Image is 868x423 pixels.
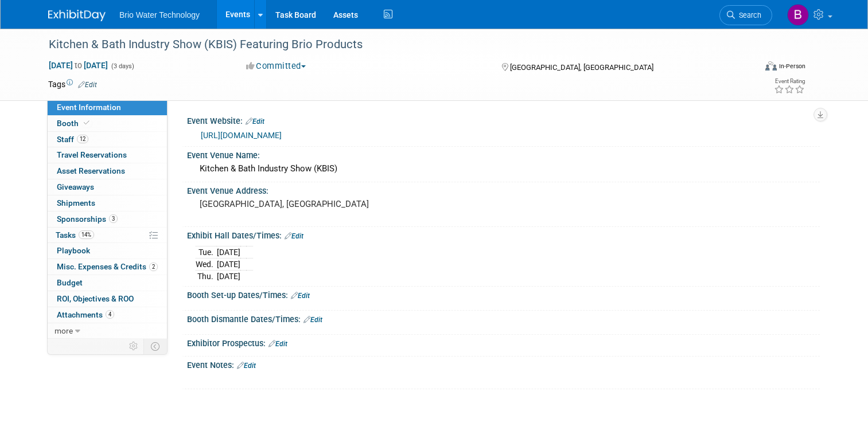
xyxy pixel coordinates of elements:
[57,119,92,128] span: Booth
[694,60,805,77] div: Event Format
[57,262,158,271] span: Misc. Expenses & Credits
[48,10,106,21] img: ExhibitDay
[187,112,820,127] div: Event Website:
[57,166,125,175] span: Asset Reservations
[57,182,94,191] span: Giveaways
[48,179,167,195] a: Giveaways
[48,323,167,339] a: more
[217,246,240,258] td: [DATE]
[77,135,88,143] span: 12
[201,131,282,140] a: [URL][DOMAIN_NAME]
[303,316,322,324] a: Edit
[109,214,118,223] span: 3
[285,232,303,240] a: Edit
[735,11,761,19] span: Search
[196,271,217,283] td: Thu.
[48,60,108,70] span: [DATE] [DATE]
[510,63,653,72] span: [GEOGRAPHIC_DATA], [GEOGRAPHIC_DATA]
[57,310,114,319] span: Attachments
[48,291,167,307] a: ROI, Objectives & ROO
[45,34,741,55] div: Kitchen & Bath Industry Show (KBIS) Featuring Brio Products
[57,214,118,224] span: Sponsorships
[48,211,167,227] a: Sponsorships3
[106,310,114,319] span: 4
[787,4,809,26] img: Brandye Gahagan
[56,230,94,240] span: Tasks
[246,117,264,126] a: Edit
[110,62,134,70] span: (3 days)
[48,132,167,147] a: Staff12
[196,246,217,258] td: Tue.
[187,335,820,350] div: Exhibitor Prospectus:
[200,199,438,209] pre: [GEOGRAPHIC_DATA], [GEOGRAPHIC_DATA]
[774,79,805,84] div: Event Rating
[48,228,167,243] a: Tasks14%
[242,60,310,72] button: Committed
[57,198,95,207] span: Shipments
[217,258,240,271] td: [DATE]
[149,263,158,271] span: 2
[187,287,820,301] div: Booth Set-up Dates/Times:
[187,311,820,326] div: Booth Dismantle Dates/Times:
[119,10,200,19] span: Brio Water Technology
[48,275,167,291] a: Budget
[48,147,167,163] a: Travel Reservations
[48,116,167,131] a: Booth
[48,79,97,90] td: Tags
[57,135,88,144] span: Staff
[719,5,772,25] a: Search
[48,259,167,275] a: Misc. Expenses & Credits2
[187,147,820,161] div: Event Venue Name:
[268,340,287,348] a: Edit
[48,163,167,179] a: Asset Reservations
[57,294,134,303] span: ROI, Objectives & ROO
[779,62,805,70] div: In-Person
[196,258,217,271] td: Wed.
[57,246,90,255] span: Playbook
[187,227,820,242] div: Exhibit Hall Dates/Times:
[48,307,167,323] a: Attachments4
[187,182,820,197] div: Event Venue Address:
[48,195,167,211] a: Shipments
[57,278,83,287] span: Budget
[48,100,167,115] a: Event Information
[84,120,89,126] i: Booth reservation complete
[144,339,168,354] td: Toggle Event Tabs
[187,357,820,371] div: Event Notes:
[217,271,240,283] td: [DATE]
[124,339,144,354] td: Personalize Event Tab Strip
[237,362,256,370] a: Edit
[48,243,167,258] a: Playbook
[57,103,121,112] span: Event Information
[78,81,97,89] a: Edit
[73,61,84,70] span: to
[79,230,94,239] span: 14%
[55,326,73,335] span: more
[57,150,127,159] span: Travel Reservations
[291,292,310,300] a: Edit
[765,61,777,70] img: Format-Inperson.png
[196,160,811,178] div: Kitchen & Bath Industry Show (KBIS)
